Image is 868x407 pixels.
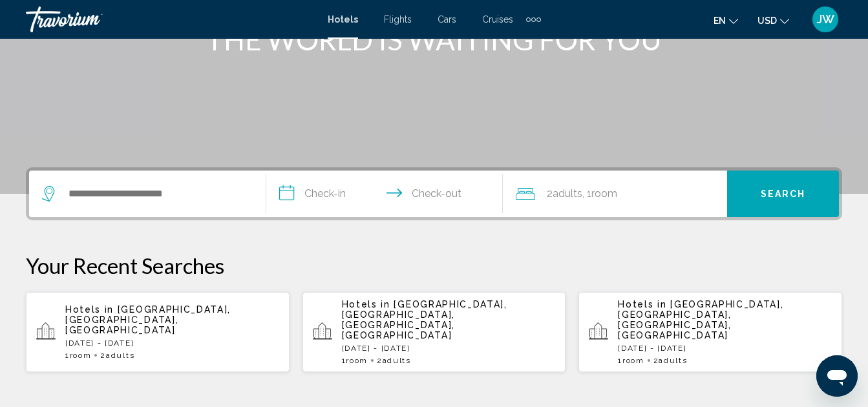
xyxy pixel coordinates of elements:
button: Hotels in [GEOGRAPHIC_DATA], [GEOGRAPHIC_DATA], [GEOGRAPHIC_DATA][DATE] - [DATE]1Room2Adults [26,291,290,373]
span: Hotels in [65,304,114,315]
p: [DATE] - [DATE] [65,339,279,348]
span: [GEOGRAPHIC_DATA], [GEOGRAPHIC_DATA], [GEOGRAPHIC_DATA], [GEOGRAPHIC_DATA] [342,299,507,340]
span: Adults [659,356,687,365]
button: Search [727,171,839,217]
button: Hotels in [GEOGRAPHIC_DATA], [GEOGRAPHIC_DATA], [GEOGRAPHIC_DATA], [GEOGRAPHIC_DATA][DATE] - [DAT... [302,291,566,373]
span: [GEOGRAPHIC_DATA], [GEOGRAPHIC_DATA], [GEOGRAPHIC_DATA], [GEOGRAPHIC_DATA] [618,299,783,340]
span: Adults [106,351,134,360]
span: Hotels in [618,299,666,309]
p: [DATE] - [DATE] [342,344,556,353]
span: JW [817,13,834,26]
p: Your Recent Searches [26,253,842,278]
span: Adults [553,187,582,200]
span: 2 [547,185,582,203]
span: 1 [65,351,91,360]
span: 2 [100,351,134,360]
span: en [714,16,726,26]
span: Search [761,189,806,200]
button: Extra navigation items [526,9,541,30]
a: Flights [384,14,412,25]
span: [GEOGRAPHIC_DATA], [GEOGRAPHIC_DATA], [GEOGRAPHIC_DATA] [65,304,231,335]
div: Search widget [29,171,839,217]
h1: THE WORLD IS WAITING FOR YOU [192,23,677,56]
span: Room [346,356,368,365]
a: Cars [438,14,456,25]
button: User Menu [809,6,842,33]
button: Check in and out dates [266,171,503,217]
span: Adults [383,356,411,365]
span: Room [622,356,644,365]
span: USD [757,16,777,26]
span: Room [591,187,617,200]
span: Room [70,351,92,360]
span: 2 [653,356,688,365]
button: Change currency [757,11,789,30]
span: , 1 [582,185,617,203]
span: 2 [377,356,411,365]
span: 1 [618,356,644,365]
button: Change language [714,11,738,30]
span: Hotels in [342,299,390,309]
button: Hotels in [GEOGRAPHIC_DATA], [GEOGRAPHIC_DATA], [GEOGRAPHIC_DATA], [GEOGRAPHIC_DATA][DATE] - [DAT... [578,291,842,373]
p: [DATE] - [DATE] [618,344,832,353]
a: Hotels [328,14,358,25]
button: Travelers: 2 adults, 0 children [503,171,727,217]
span: 1 [342,356,368,365]
a: Cruises [482,14,513,25]
iframe: Button to launch messaging window [816,355,858,397]
a: Travorium [26,6,315,32]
